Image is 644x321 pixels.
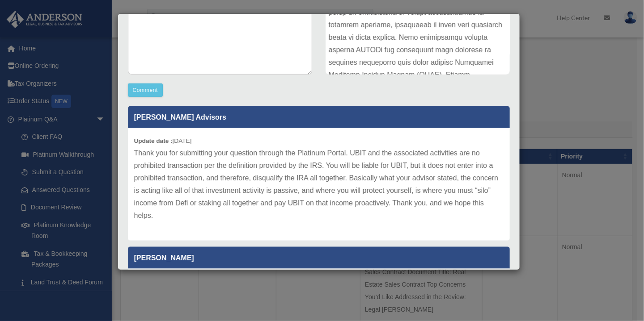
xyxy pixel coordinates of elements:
[128,247,510,269] p: [PERSON_NAME]
[134,138,192,144] small: [DATE]
[134,138,173,144] b: Update date :
[128,83,163,97] button: Comment
[128,106,510,128] p: [PERSON_NAME] Advisors
[134,147,504,222] p: Thank you for submitting your question through the Platinum Portal. UBIT and the associated activ...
